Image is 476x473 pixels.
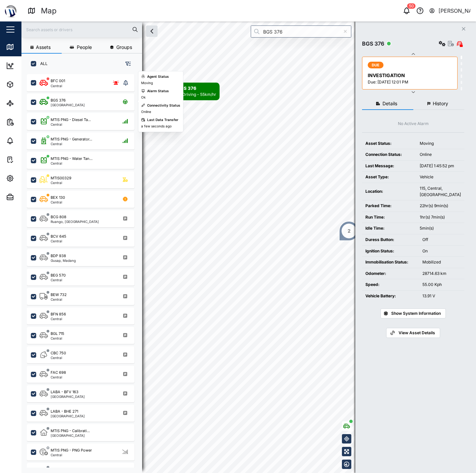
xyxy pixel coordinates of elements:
div: Ruango, [GEOGRAPHIC_DATA] [51,220,99,223]
div: Online [141,109,151,115]
div: [DATE] 1:45:52 pm [420,163,461,169]
div: Central [51,453,92,457]
div: 50 [407,3,416,9]
div: Last Message: [365,163,413,169]
div: Central [51,239,66,243]
div: BEW 732 [51,292,67,298]
span: History [433,101,448,106]
div: 115, Central, [GEOGRAPHIC_DATA] [420,185,461,198]
div: BDP 938 [51,253,66,259]
div: Central [51,142,92,145]
div: a few seconds ago [141,124,172,129]
div: Map [17,43,33,51]
div: Location: [365,188,413,195]
div: Run Time: [365,214,413,221]
div: BGS 376 [51,98,66,103]
div: Sites [17,100,34,107]
div: Central [51,356,66,359]
div: Alarms [17,137,38,144]
div: [GEOGRAPHIC_DATA] [51,414,85,418]
img: Main Logo [3,3,18,18]
div: Moving [141,80,153,86]
div: Map marker [339,221,359,241]
div: Tasks [17,156,36,163]
div: Ok [141,95,145,100]
label: ALL [36,61,48,66]
div: Central [51,162,93,165]
div: BFC 001 [51,78,65,84]
div: No Active Alarm [398,121,429,127]
div: grid [27,72,142,468]
div: [GEOGRAPHIC_DATA] [51,434,90,437]
div: MTIS PNG - Water Tan... [51,156,93,162]
div: 1hr(s) 7min(s) [420,214,461,221]
div: MTIS PNG - Generator... [51,136,92,142]
div: LABA - BHE 271 [51,409,78,414]
div: Gusap, Madang [51,259,76,262]
div: Map [41,5,57,17]
a: View Asset Details [386,328,440,338]
div: BCG 808 [51,214,66,220]
div: Ignition Status: [365,248,416,254]
div: Central [51,298,67,301]
div: Immobilisation Status: [365,259,416,265]
div: Map marker [157,82,220,100]
div: On [422,248,461,254]
span: View Asset Details [399,328,435,338]
div: 2 [348,227,351,235]
div: 55.00 Kph [422,282,461,288]
div: FAC 698 [51,370,66,375]
button: Show System Information [380,308,446,318]
div: Central [51,123,91,126]
div: Alarm Status [147,88,169,94]
div: Asset Status: [365,140,413,147]
div: Online [420,152,461,158]
div: Moving [420,140,461,147]
div: BGL 715 [51,331,64,337]
div: BEX 130 [51,195,65,200]
div: Asset Type: [365,174,413,180]
div: CBC 750 [51,350,66,356]
div: BCV 645 [51,234,66,239]
div: Agent Status [147,74,169,79]
div: 13.91 V [422,293,461,299]
div: Central [51,375,66,379]
div: BGS 376 [177,85,216,92]
div: Vehicle Battery: [365,293,416,299]
div: Admin [17,193,37,201]
div: MTIS00374 [51,467,71,473]
div: 5min(s) [420,225,461,232]
div: Off [422,237,461,243]
canvas: Map [21,21,476,473]
div: [GEOGRAPHIC_DATA] [51,395,85,398]
div: MTIS00329 [51,175,71,181]
div: Central [51,84,65,87]
span: People [77,45,92,50]
div: 22hr(s) 9min(s) [420,203,461,209]
div: Duress Button: [365,237,416,243]
div: Connection Status: [365,152,413,158]
div: Central [51,317,66,320]
div: Central [51,200,65,204]
div: 28714.63 km [422,271,461,277]
span: Show System Information [391,309,441,318]
span: Assets [36,45,51,50]
div: Driving - 55km/hr [182,92,216,98]
div: [GEOGRAPHIC_DATA] [51,103,85,107]
button: [PERSON_NAME] [429,6,471,15]
div: Assets [17,81,38,88]
div: Parked Time: [365,203,413,209]
div: Due: [DATE] 12:01 PM [368,79,453,85]
div: Central [51,181,71,184]
div: BGS 376 [362,40,384,48]
div: MTIS PNG - PNG Power [51,448,92,453]
div: MTIS PNG - Diesel Ta... [51,117,91,123]
div: Odometer: [365,271,416,277]
div: Central [51,337,64,340]
div: Vehicle [420,174,461,180]
div: Central [51,278,66,282]
div: Speed: [365,282,416,288]
input: Search by People, Asset, Geozone or Place [251,25,351,38]
input: Search assets or drivers [25,24,138,35]
div: BEG 570 [51,273,66,278]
